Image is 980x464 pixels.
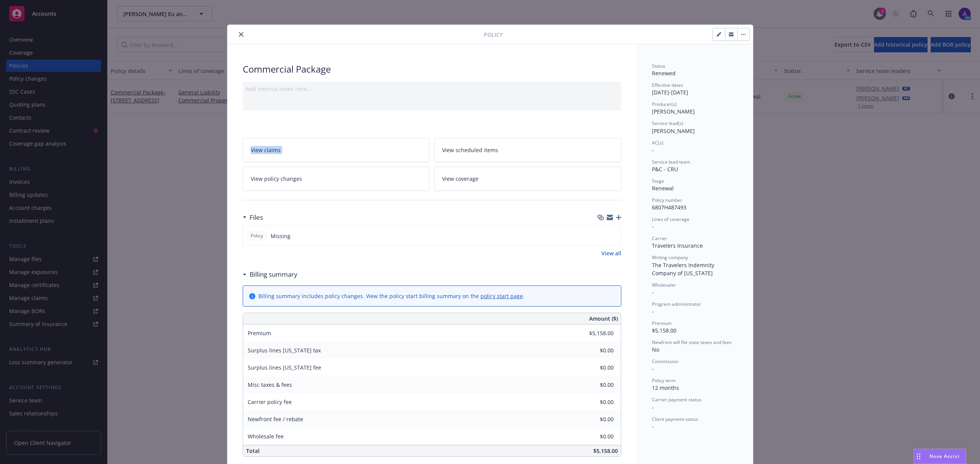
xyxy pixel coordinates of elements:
[568,345,618,356] input: 0.00
[568,328,618,339] input: 0.00
[237,30,246,39] button: close
[652,365,654,372] span: -
[652,82,683,88] span: Effective dates
[652,146,654,154] span: -
[652,204,686,211] span: 6807H487493
[652,63,665,69] span: Status
[652,301,701,307] span: Program administrator
[258,292,524,300] div: Billing summary includes policy changes. View the policy start billing summary on the .
[652,127,695,135] span: [PERSON_NAME]
[243,138,430,162] a: View claims
[589,315,618,323] span: Amount ($)
[601,249,621,257] a: View all
[652,101,677,107] span: Producer(s)
[250,213,263,222] h3: Files
[652,178,664,184] span: Stage
[652,223,654,230] span: -
[251,175,302,183] span: View policy changes
[568,396,618,408] input: 0.00
[652,159,690,165] span: Service lead team
[243,213,263,222] div: Files
[652,254,688,261] span: Writing company
[652,384,679,391] span: 12 months
[652,120,683,127] span: Service lead(s)
[652,308,654,315] span: -
[480,292,523,300] a: policy start page
[652,404,654,411] span: -
[246,447,260,454] span: Total
[248,347,321,354] span: Surplus lines [US_STATE] tax
[652,235,667,242] span: Carrier
[593,447,618,454] span: $5,158.00
[652,339,732,346] span: Newfront will file state taxes and fees
[652,261,716,277] span: The Travelers Indemnity Company of [US_STATE]
[652,165,678,173] span: P&C - CRU
[249,232,265,239] span: Policy
[248,364,321,371] span: Surplus lines [US_STATE] fee
[652,416,698,422] span: Client payment status
[652,377,676,384] span: Policy term
[652,242,703,249] span: Travelers Insurance
[251,146,281,154] span: View claims
[243,63,621,76] div: Commercial Package
[652,320,671,326] span: Premium
[568,362,618,373] input: 0.00
[568,431,618,442] input: 0.00
[248,433,284,440] span: Wholesale fee
[652,289,654,296] span: -
[246,85,618,93] div: Add internal notes here...
[652,140,663,146] span: AC(s)
[652,327,676,334] span: $5,158.00
[929,453,960,459] span: Nova Assist
[243,167,430,191] a: View policy changes
[652,423,654,430] span: -
[248,329,271,337] span: Premium
[568,414,618,425] input: 0.00
[652,346,659,353] span: No
[271,232,291,240] span: Missing
[914,449,923,464] div: Drag to move
[434,167,621,191] a: View coverage
[243,269,297,279] div: Billing summary
[652,82,738,96] div: [DATE] - [DATE]
[652,70,676,77] span: Renewed
[248,415,303,423] span: Newfront fee / rebate
[250,269,297,279] h3: Billing summary
[442,175,479,183] span: View coverage
[652,396,701,403] span: Carrier payment status
[248,381,292,388] span: Misc taxes & fees
[434,138,621,162] a: View scheduled items
[913,449,966,464] button: Nova Assist
[652,108,695,115] span: [PERSON_NAME]
[248,398,292,406] span: Carrier policy fee
[652,197,682,203] span: Policy number
[484,31,503,39] span: Policy
[652,358,678,365] span: Commission
[442,146,498,154] span: View scheduled items
[652,185,674,192] span: Renewal
[568,379,618,391] input: 0.00
[652,282,676,288] span: Wholesaler
[652,216,689,222] span: Lines of coverage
